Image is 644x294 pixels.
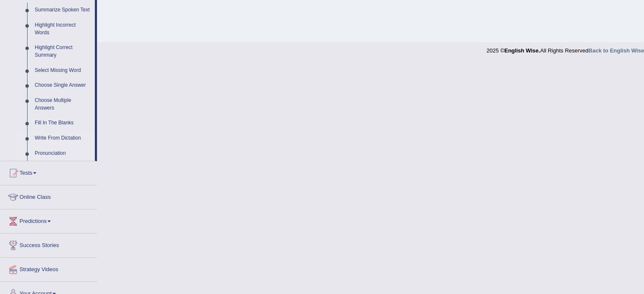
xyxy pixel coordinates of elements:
[486,42,644,55] div: 2025 © All Rights Reserved
[0,234,97,255] a: Success Stories
[504,47,540,54] strong: English Wise.
[31,131,95,146] a: Write From Dictation
[0,161,97,182] a: Tests
[0,185,97,206] a: Online Class
[31,146,95,161] a: Pronunciation
[31,63,95,78] a: Select Missing Word
[31,40,95,63] a: Highlight Correct Summary
[31,93,95,115] a: Choose Multiple Answers
[31,18,95,40] a: Highlight Incorrect Words
[0,209,97,231] a: Predictions
[31,3,95,18] a: Summarize Spoken Text
[31,115,95,131] a: Fill In The Blanks
[31,78,95,93] a: Choose Single Answer
[589,47,644,54] a: Back to English Wise
[0,258,97,279] a: Strategy Videos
